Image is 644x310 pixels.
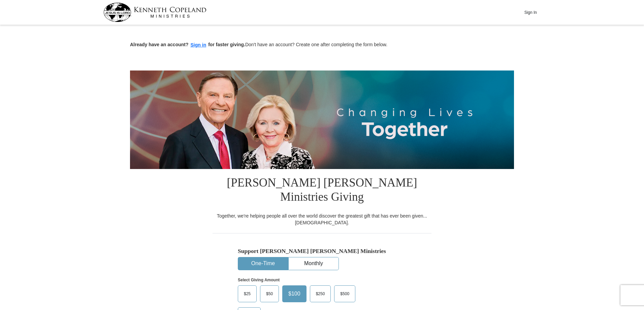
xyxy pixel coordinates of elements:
[240,289,254,299] span: $25
[189,41,208,49] button: Sign in
[130,41,514,49] p: Don't have an account? Create one after completing the form below.
[213,169,431,213] h1: [PERSON_NAME] [PERSON_NAME] Ministries Giving
[520,7,541,18] button: Sign In
[289,257,339,270] button: Monthly
[213,213,431,226] div: Together, we're helping people all over the world discover the greatest gift that has ever been g...
[285,289,304,299] span: $100
[238,248,406,255] h5: Support [PERSON_NAME] [PERSON_NAME] Ministries
[238,278,280,282] strong: Select Giving Amount
[313,289,328,299] span: $250
[103,3,206,22] img: kcm-header-logo.svg
[263,289,276,299] span: $50
[130,42,245,47] strong: Already have an account? for faster giving.
[238,257,288,270] button: One-Time
[337,289,353,299] span: $500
